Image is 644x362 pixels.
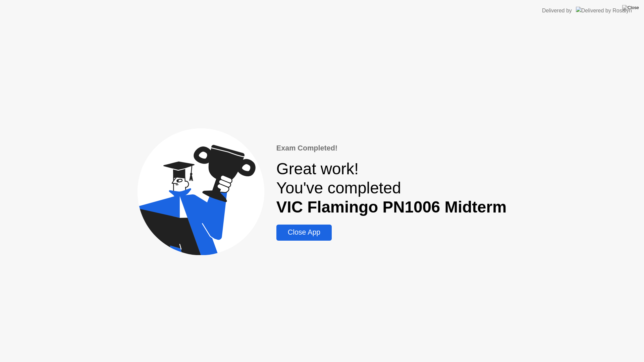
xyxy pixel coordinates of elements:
[276,198,507,216] b: VIC Flamingo PN1006 Midterm
[276,143,507,154] div: Exam Completed!
[278,228,330,237] div: Close App
[276,159,507,217] div: Great work! You've completed
[542,7,572,15] div: Delivered by
[276,225,332,241] button: Close App
[576,7,632,14] img: Delivered by Rosalyn
[622,5,639,10] img: Close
